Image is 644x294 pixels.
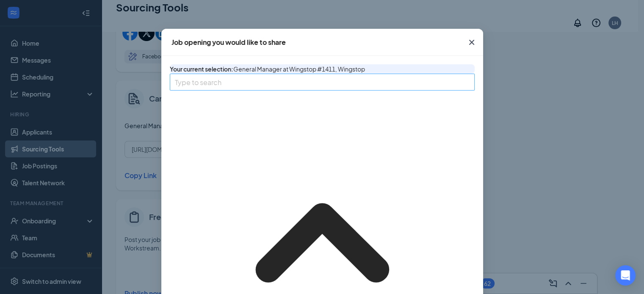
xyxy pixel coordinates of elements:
[615,265,636,286] div: Open Intercom Messenger
[170,65,233,73] span: Your current selection :
[233,65,365,73] span: General Manager at Wingstop #1411, Wingstop
[460,29,483,56] button: Close
[467,37,477,47] svg: Cross
[171,38,286,47] div: Job opening you would like to share
[170,74,475,91] input: Type to search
